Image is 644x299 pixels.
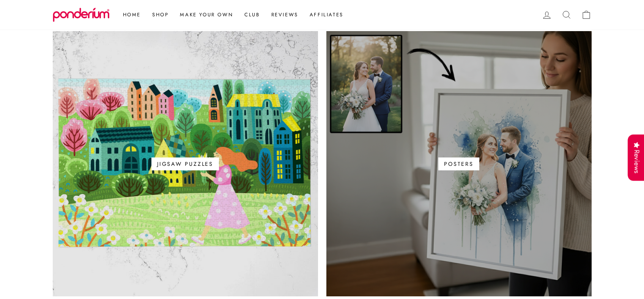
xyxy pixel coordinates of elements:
[151,157,219,170] span: Jigsaw Puzzles
[326,31,592,296] a: Posters
[174,8,239,22] a: Make Your Own
[117,8,146,22] a: Home
[53,31,318,296] a: Jigsaw Puzzles
[113,8,349,22] ul: Primary
[304,8,349,22] a: Affiliates
[146,8,174,22] a: Shop
[239,8,265,22] a: Club
[438,157,479,170] span: Posters
[266,8,304,22] a: Reviews
[53,8,110,22] img: Ponderium
[628,134,644,181] div: Reviews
